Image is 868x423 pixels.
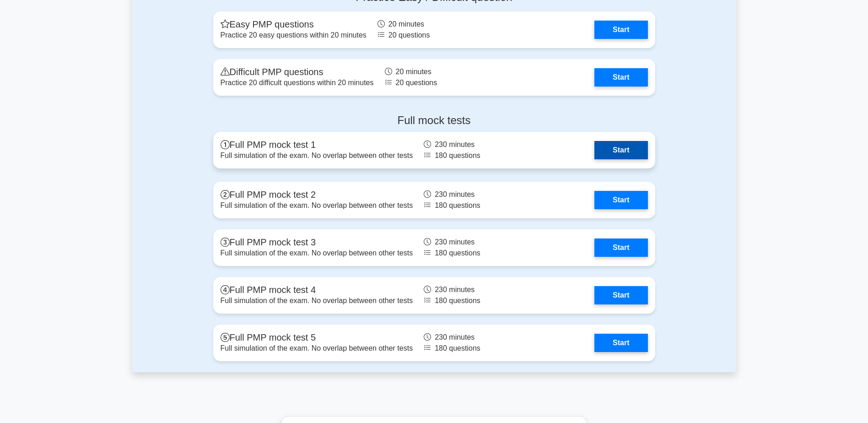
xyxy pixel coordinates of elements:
[594,141,647,159] a: Start
[594,191,647,209] a: Start
[594,68,647,87] a: Start
[594,239,647,257] a: Start
[213,114,655,127] h4: Full mock tests
[594,286,647,304] a: Start
[594,21,647,39] a: Start
[594,334,647,352] a: Start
